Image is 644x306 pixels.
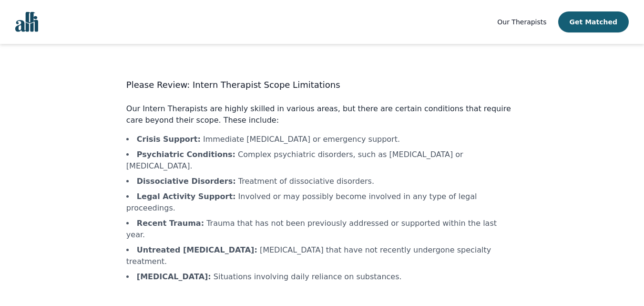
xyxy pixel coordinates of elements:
li: [MEDICAL_DATA] that have not recently undergone specialty treatment. [126,244,518,267]
p: Our Intern Therapists are highly skilled in various areas, but there are certain conditions that ... [126,103,518,126]
b: [MEDICAL_DATA] : [137,272,211,281]
li: Complex psychiatric disorders, such as [MEDICAL_DATA] or [MEDICAL_DATA]. [126,149,518,172]
li: Situations involving daily reliance on substances. [126,271,518,283]
b: Dissociative Disorders : [137,177,236,186]
h3: Please Review: Intern Therapist Scope Limitations [126,78,518,92]
b: Legal Activity Support : [137,192,236,201]
li: Involved or may possibly become involved in any type of legal proceedings. [126,191,518,214]
li: Immediate [MEDICAL_DATA] or emergency support. [126,134,518,145]
span: Our Therapists [497,18,546,26]
img: alli logo [15,12,38,32]
a: Our Therapists [497,16,546,28]
li: Treatment of dissociative disorders. [126,176,518,187]
b: Untreated [MEDICAL_DATA] : [137,245,257,254]
li: Trauma that has not been previously addressed or supported within the last year. [126,218,518,241]
b: Psychiatric Conditions : [137,150,235,159]
button: Get Matched [558,11,629,32]
b: Recent Trauma : [137,219,204,228]
b: Crisis Support : [137,135,201,144]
